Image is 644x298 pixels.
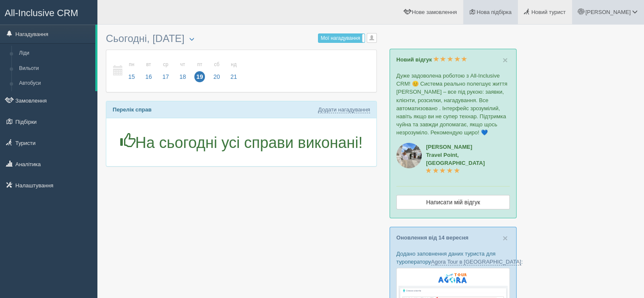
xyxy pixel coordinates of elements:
span: × [503,233,508,243]
a: Новий відгук [396,56,467,63]
span: [PERSON_NAME] [585,9,630,15]
small: сб [211,61,222,68]
a: ср 17 [158,56,174,86]
button: Close [503,234,508,242]
a: пт 19 [192,56,208,86]
a: вт 16 [141,56,157,86]
a: чт 18 [175,56,191,86]
a: Написати мій відгук [396,195,510,209]
h3: Сьогодні, [DATE] [106,33,377,45]
span: × [503,55,508,65]
a: All-Inclusive CRM [0,0,97,24]
a: сб 20 [209,56,225,86]
small: пт [194,61,205,68]
a: Вильоти [15,61,95,76]
span: 17 [160,71,171,82]
span: Нова підбірка [477,9,512,15]
p: Додано заповнення даних туриста для туроператору : [396,250,510,266]
a: Додати нагадування [318,106,370,113]
small: нд [228,61,239,68]
span: 19 [194,71,205,82]
a: пн 15 [124,56,140,86]
a: [PERSON_NAME]Travel Point, [GEOGRAPHIC_DATA] [426,144,485,174]
a: Оновлення від 14 вересня [396,234,468,241]
span: Мої нагадування [321,35,360,41]
a: Автобуси [15,76,95,91]
p: Дуже задоволена роботою з All-Inclusive CRM! 😊 Система реально полегшує життя [PERSON_NAME] – все... [396,72,510,136]
span: 16 [143,71,154,82]
span: 21 [228,71,239,82]
small: ср [160,61,171,68]
span: 18 [177,71,188,82]
span: All-Inclusive CRM [5,8,78,18]
span: 20 [211,71,222,82]
a: Agora Tour в [GEOGRAPHIC_DATA] [431,259,521,265]
span: 15 [126,71,137,82]
a: нд 21 [226,56,240,86]
span: Нове замовлення [412,9,457,15]
a: Ліди [15,46,95,61]
small: вт [143,61,154,68]
span: Новий турист [531,9,566,15]
small: пн [126,61,137,68]
b: Перелік справ [113,106,152,113]
button: Close [503,56,508,64]
small: чт [177,61,188,68]
h1: На сьогодні усі справи виконані! [113,133,370,151]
